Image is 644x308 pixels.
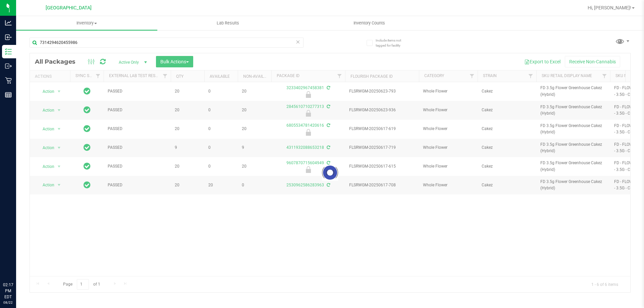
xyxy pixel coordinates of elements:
[3,282,13,300] p: 02:17 PM EDT
[5,48,12,55] inline-svg: Inventory
[157,16,299,30] a: Lab Results
[344,20,394,26] span: Inventory Counts
[5,34,12,41] inline-svg: Inbound
[588,5,631,10] span: Hi, [PERSON_NAME]!
[5,77,12,84] inline-svg: Retail
[208,20,248,26] span: Lab Results
[5,63,12,69] inline-svg: Outbound
[5,91,12,98] inline-svg: Reports
[7,254,27,274] iframe: Resource center
[16,20,157,26] span: Inventory
[376,38,409,48] span: Include items not tagged for facility
[30,38,304,48] input: Search Package ID, Item Name, SKU, Lot or Part Number...
[3,300,13,305] p: 08/22
[299,16,440,30] a: Inventory Counts
[16,16,157,30] a: Inventory
[5,19,12,26] inline-svg: Analytics
[296,38,300,46] span: Clear
[46,5,92,11] span: [GEOGRAPHIC_DATA]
